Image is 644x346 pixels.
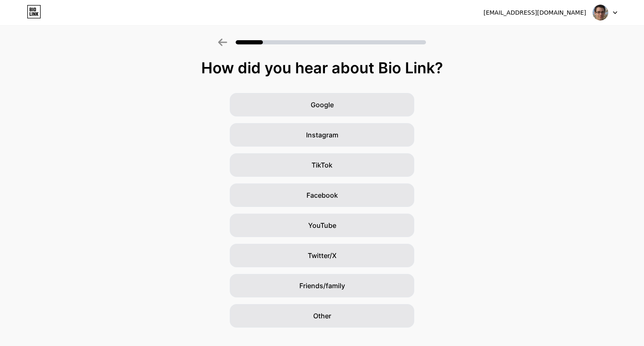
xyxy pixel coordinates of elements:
img: Zack Achman [592,5,608,21]
span: Friends/family [299,281,345,291]
span: YouTube [308,220,336,230]
div: [EMAIL_ADDRESS][DOMAIN_NAME] [483,8,586,17]
span: Google [311,100,334,110]
span: TikTok [312,160,332,170]
div: How did you hear about Bio Link? [4,59,640,76]
span: Instagram [306,130,338,140]
span: Facebook [306,190,338,200]
span: Other [313,311,331,321]
span: Twitter/X [308,250,337,261]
